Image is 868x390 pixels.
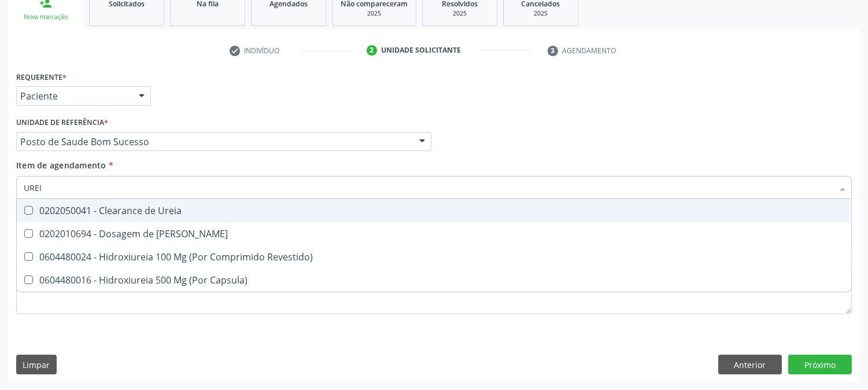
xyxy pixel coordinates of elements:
[512,9,570,18] div: 2025
[718,355,782,374] button: Anterior
[24,176,833,199] input: Buscar por procedimentos
[20,90,127,102] span: Paciente
[24,275,844,285] div: 0604480016 - Hidroxiureia 500 Mg (Por Capsula)
[16,68,67,86] label: Requerente
[788,355,852,374] button: Próximo
[16,160,106,171] span: Item de agendamento
[381,45,461,56] div: Unidade solicitante
[24,206,844,215] div: 0202050041 - Clearance de Ureia
[16,114,108,132] label: Unidade de referência
[367,45,377,56] div: 2
[20,136,408,148] span: Posto de Saude Bom Sucesso
[431,9,489,18] div: 2025
[24,252,844,262] div: 0604480024 - Hidroxiureia 100 Mg (Por Comprimido Revestido)
[16,13,75,21] div: Nova marcação
[341,9,408,18] div: 2025
[24,229,844,238] div: 0202010694 - Dosagem de [PERSON_NAME]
